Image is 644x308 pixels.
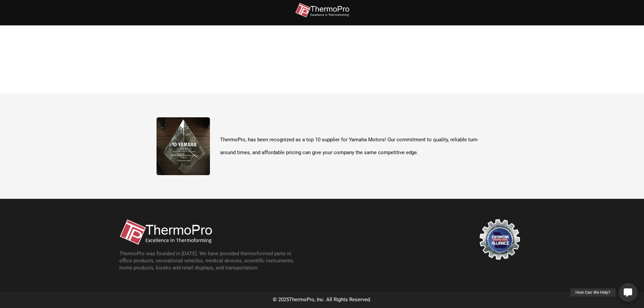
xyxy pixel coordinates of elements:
img: thermopro-logo-non-iso [295,3,349,18]
p: ThermoPro, has been recognized as a top 10 supplier for Yamaha Motors! Our commitment to quality,... [220,134,488,159]
p: ThermoPro was founded in [DATE]. We have provided thermoformed parts in office products, recreati... [119,250,302,271]
img: thermopro-logo-non-iso [119,219,212,245]
span: ThermoPro [289,297,314,303]
img: georgia-manufacturing-alliance [479,219,520,260]
a: How Can We Help? [619,283,638,302]
div: © 2025 , Inc. All Rights Reserved. [113,295,532,305]
div: How Can We Help? [570,288,616,297]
